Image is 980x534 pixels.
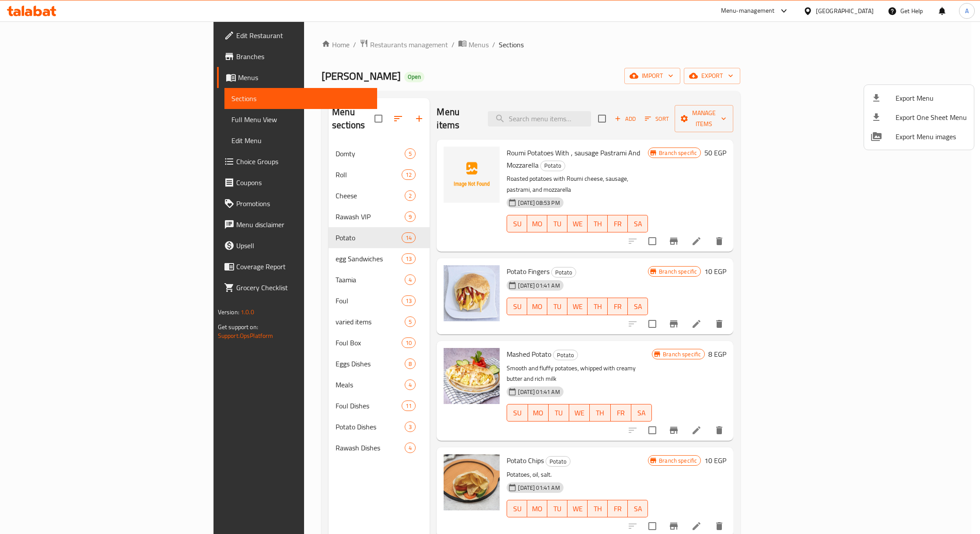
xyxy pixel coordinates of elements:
[896,93,967,103] span: Export Menu
[864,88,974,108] li: Export menu items
[864,127,974,146] li: Export Menu images
[896,112,967,123] span: Export One Sheet Menu
[896,131,967,142] span: Export Menu images
[864,108,974,127] li: Export one sheet menu items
